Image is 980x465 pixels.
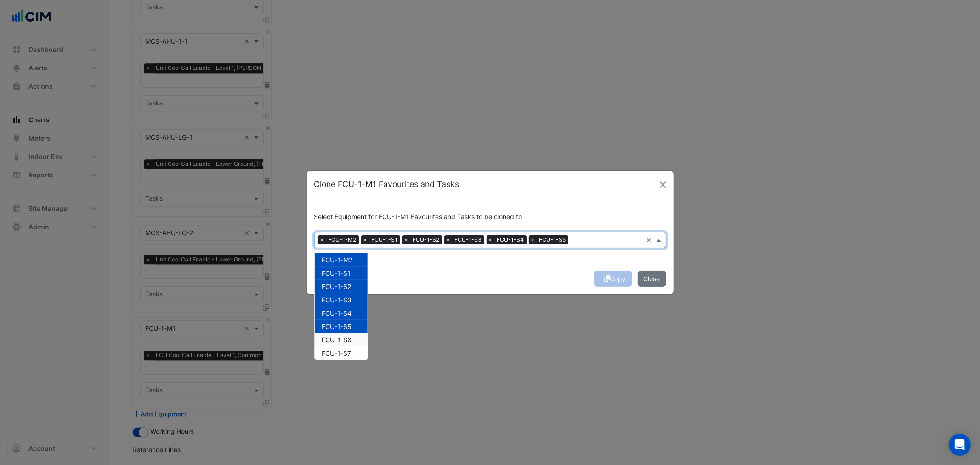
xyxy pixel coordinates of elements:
div: Options List [315,250,368,360]
span: × [318,235,326,244]
button: Close [638,271,666,287]
span: × [361,235,369,244]
span: FCU-1-S4 [495,235,527,244]
span: FCU-1-S3 [453,235,484,244]
span: × [487,235,495,244]
h6: Select Equipment for FCU-1-M1 Favourites and Tasks to be cloned to [314,213,666,221]
span: FCU-1-S4 [322,309,352,317]
span: × [402,235,411,244]
span: × [444,235,453,244]
span: FCU-1-S1 [369,235,400,244]
span: Clear [646,235,654,245]
span: FCU-1-M2 [322,256,353,264]
span: FCU-1-S1 [322,269,351,277]
span: FCU-1-M2 [326,235,359,244]
span: FCU-1-S2 [411,235,442,244]
div: Open Intercom Messenger [949,434,971,456]
button: Close [656,178,670,192]
span: FCU-1-S5 [322,323,352,330]
span: FCU-1-S3 [322,296,352,304]
span: × [529,235,537,244]
span: FCU-1-S6 [322,336,352,344]
span: FCU-1-S5 [537,235,568,244]
span: FCU-1-S2 [322,283,351,290]
h5: Clone FCU-1-M1 Favourites and Tasks [314,178,459,190]
span: FCU-1-S7 [322,349,351,357]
